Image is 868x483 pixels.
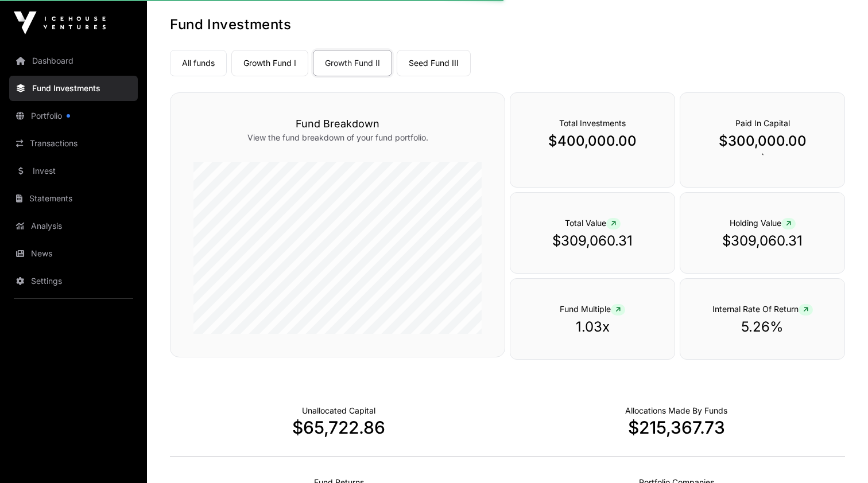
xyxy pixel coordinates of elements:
[9,268,138,294] a: Settings
[533,318,652,336] p: 1.03x
[170,50,227,76] a: All funds
[193,132,482,143] p: View the fund breakdown of your fund portfolio.
[533,232,652,250] p: $309,060.31
[703,232,821,250] p: $309,060.31
[625,405,727,416] p: Capital Deployed Into Companies
[170,15,845,34] h1: Fund Investments
[9,213,138,239] a: Analysis
[565,218,621,228] span: Total Value
[9,76,138,101] a: Fund Investments
[735,118,790,128] span: Paid In Capital
[9,103,138,128] a: Portfolio
[193,116,482,132] h3: Fund Breakdown
[559,118,626,128] span: Total Investments
[712,304,813,314] span: Internal Rate Of Return
[397,50,471,76] a: Seed Fund III
[313,50,392,76] a: Growth Fund II
[533,132,652,150] p: $400,000.00
[9,48,138,73] a: Dashboard
[730,218,796,228] span: Holding Value
[9,186,138,211] a: Statements
[560,304,625,314] span: Fund Multiple
[703,318,821,336] p: 5.26%
[9,158,138,184] a: Invest
[680,92,845,188] div: `
[703,132,821,150] p: $300,000.00
[14,11,106,34] img: Icehouse Ventures Logo
[811,428,868,483] iframe: Chat Widget
[302,405,375,416] p: Cash not yet allocated
[9,241,138,266] a: News
[9,131,138,156] a: Transactions
[170,417,507,438] p: $65,722.86
[231,50,308,76] a: Growth Fund I
[507,417,845,438] p: $215,367.73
